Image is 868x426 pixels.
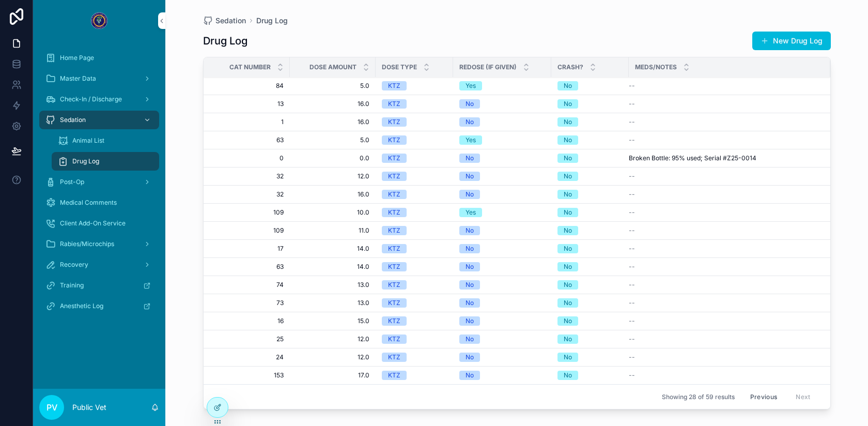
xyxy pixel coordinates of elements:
a: No [557,190,623,199]
a: 84 [216,82,284,90]
a: KTZ [382,334,447,344]
a: 16.0 [296,190,369,199]
a: 13.0 [296,299,369,307]
div: Yes [466,81,476,90]
div: No [466,353,474,362]
a: 13.0 [296,281,369,289]
span: Recovery [60,261,88,269]
div: KTZ [388,262,400,271]
a: No [557,280,623,290]
a: 153 [216,371,284,379]
div: KTZ [388,244,400,253]
a: -- [629,118,818,126]
a: No [459,353,545,362]
a: 63 [216,263,284,271]
a: 1 [216,118,284,126]
span: -- [629,335,635,343]
span: 17.0 [296,371,369,379]
a: No [557,371,623,380]
a: 13 [216,100,284,108]
span: 14.0 [296,245,369,253]
a: 24 [216,353,284,361]
a: Check-In / Discharge [39,90,159,109]
span: 16 [216,317,284,325]
div: KTZ [388,280,400,290]
a: Client Add-On Service [39,214,159,233]
span: 12.0 [296,353,369,361]
div: Yes [466,208,476,217]
span: Crash? [557,63,583,71]
a: 32 [216,172,284,180]
span: 25 [216,335,284,343]
a: 32 [216,190,284,199]
span: Cat Number [229,63,271,71]
a: No [557,172,623,181]
div: Yes [466,135,476,145]
span: 11.0 [296,226,369,235]
a: Drug Log [256,16,288,26]
span: 5.0 [296,136,369,144]
a: 0.0 [296,154,369,162]
a: KTZ [382,117,447,127]
div: No [564,244,572,253]
span: -- [629,208,635,217]
a: No [459,244,545,253]
div: No [564,208,572,217]
span: Meds/Notes [635,63,677,71]
span: Dose Amount [309,63,357,71]
span: Dose Type [382,63,417,71]
a: Training [39,276,159,295]
span: 15.0 [296,317,369,325]
a: 16.0 [296,118,369,126]
a: -- [629,100,818,108]
a: 0 [216,154,284,162]
div: No [564,99,572,109]
span: -- [629,371,635,379]
a: 17 [216,245,284,253]
a: -- [629,82,818,90]
span: Broken Bottle: 95% used; Serial #Z25-0014 [629,154,756,162]
div: KTZ [388,190,400,199]
a: No [459,226,545,235]
a: -- [629,208,818,217]
div: No [564,262,572,271]
span: -- [629,190,635,199]
a: 109 [216,226,284,235]
span: Showing 28 of 59 results [662,393,735,401]
div: No [564,154,572,163]
a: No [557,334,623,344]
span: -- [629,299,635,307]
div: scrollable content [33,41,165,329]
img: App logo [91,12,107,29]
a: -- [629,335,818,343]
span: -- [629,172,635,180]
div: No [466,99,474,109]
a: -- [629,226,818,235]
a: KTZ [382,81,447,90]
a: No [557,262,623,271]
span: Animal List [72,136,104,145]
a: 14.0 [296,263,369,271]
span: Client Add-On Service [60,219,126,227]
span: Sedation [215,16,246,26]
div: KTZ [388,298,400,308]
div: KTZ [388,208,400,217]
span: -- [629,263,635,271]
a: 73 [216,299,284,307]
span: -- [629,100,635,108]
a: Home Page [39,49,159,67]
a: 109 [216,208,284,217]
a: -- [629,172,818,180]
a: KTZ [382,371,447,380]
a: KTZ [382,298,447,308]
div: No [564,353,572,362]
span: 10.0 [296,208,369,217]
